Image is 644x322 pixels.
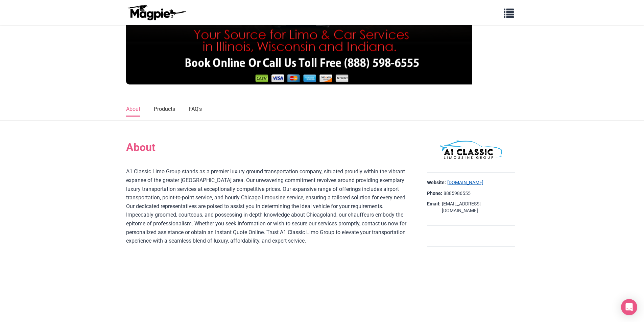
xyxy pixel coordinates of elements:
[427,190,442,197] strong: Phone:
[126,4,187,21] img: logo-ab69f6fb50320c5b225c76a69d11143b.png
[126,167,410,263] div: A1 Classic Limo Group stands as a premier luxury ground transportation company, situated proudly ...
[189,102,202,117] a: FAQ's
[437,138,505,162] img: A1 Classic Limo Group logo
[126,102,140,117] a: About
[154,102,175,117] a: Products
[427,179,446,186] strong: Website:
[442,201,515,214] a: [EMAIL_ADDRESS][DOMAIN_NAME]
[427,190,515,197] div: 8885986555
[126,141,410,154] h2: About
[427,201,440,207] strong: Email:
[621,299,637,315] div: Open Intercom Messenger
[447,179,483,186] a: [DOMAIN_NAME]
